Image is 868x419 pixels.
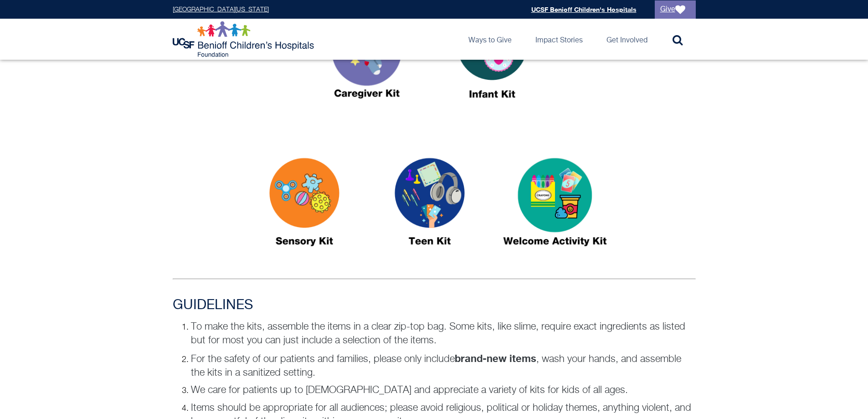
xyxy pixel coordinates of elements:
[191,352,696,380] p: For the safety of our patients and families, please only include , wash your hands, and assemble ...
[599,19,655,60] a: Get Involved
[247,140,361,272] img: Sensory Kits
[173,297,696,314] h3: GUIDELINES
[455,352,536,364] strong: brand-new items
[191,320,696,347] p: To make the kits, assemble the items in a clear zip-top bag. Some kits, like slime, require exact...
[498,140,612,272] img: Activity Kits
[655,0,696,19] a: Give
[528,19,590,60] a: Impact Stories
[461,19,519,60] a: Ways to Give
[531,5,637,13] a: UCSF Benioff Children's Hospitals
[173,6,269,13] a: [GEOGRAPHIC_DATA][US_STATE]
[173,21,316,57] img: Logo for UCSF Benioff Children's Hospitals Foundation
[191,383,696,397] p: We care for patients up to [DEMOGRAPHIC_DATA] and appreciate a variety of kits for kids of all ages.
[373,140,487,272] img: Teen Kit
